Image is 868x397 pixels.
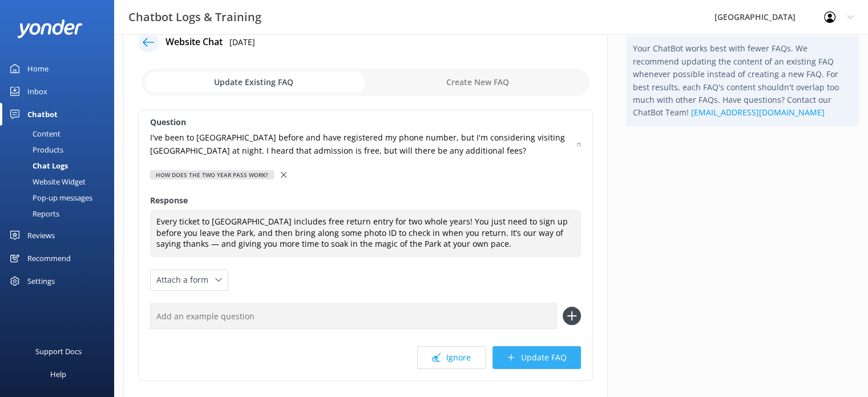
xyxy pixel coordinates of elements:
h4: Website Chat [165,35,223,50]
div: Chat Logs [7,158,68,174]
a: Pop-up messages [7,190,114,206]
textarea: Every ticket to [GEOGRAPHIC_DATA] includes free return entry for two whole years! You just need t... [150,210,581,257]
img: yonder-white-logo.png [17,19,83,38]
div: Help [50,363,66,386]
div: Settings [27,270,55,292]
div: Chatbot [27,103,58,126]
a: [EMAIL_ADDRESS][DOMAIN_NAME] [691,107,825,118]
p: Your ChatBot works best with fewer FAQs. We recommend updating the content of an existing FAQ whe... [633,42,852,119]
div: Reviews [27,224,55,247]
div: Support Docs [35,340,82,363]
div: Website Widget [7,174,86,190]
label: Question [150,116,581,129]
label: Response [150,194,581,207]
div: Content [7,126,60,142]
div: Reports [7,206,59,222]
h3: Chatbot Logs & Training [128,8,261,26]
div: Inbox [27,80,47,103]
a: Content [7,126,114,142]
a: Website Widget [7,174,114,190]
div: Pop-up messages [7,190,92,206]
div: Home [27,57,49,80]
a: Reports [7,206,114,222]
span: Attach a form [156,274,215,286]
button: Update FAQ [492,346,581,369]
a: Chat Logs [7,158,114,174]
button: Ignore [417,346,486,369]
p: I've been to [GEOGRAPHIC_DATA] before and have registered my phone number, but I'm considering vi... [150,131,570,157]
div: How does the two year pass work? [150,170,274,179]
p: [DATE] [229,36,255,49]
input: Add an example question [150,303,557,329]
div: Products [7,142,63,158]
a: Products [7,142,114,158]
div: Recommend [27,247,71,270]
